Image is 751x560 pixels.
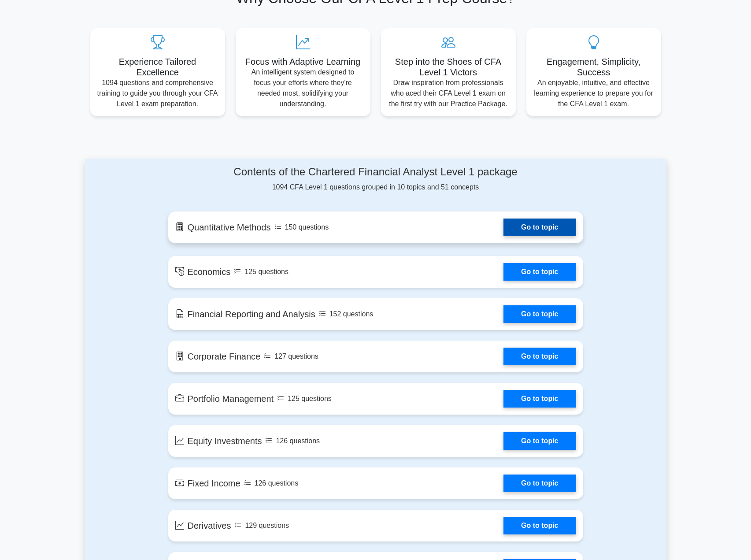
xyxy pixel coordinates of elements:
[503,219,576,236] a: Go to topic
[533,78,654,109] p: An enjoyable, intuitive, and effective learning experience to prepare you for the CFA Level 1 exam.
[243,56,363,67] h5: Focus with Adaptive Learning
[243,67,363,109] p: An intelligent system designed to focus your efforts where they're needed most, solidifying your ...
[168,166,583,178] h4: Contents of the Chartered Financial Analyst Level 1 package
[503,432,576,450] a: Go to topic
[388,78,509,109] p: Draw inspiration from professionals who aced their CFA Level 1 exam on the first try with our Pra...
[503,263,576,281] a: Go to topic
[503,305,576,323] a: Go to topic
[503,348,576,365] a: Go to topic
[97,56,218,78] h5: Experience Tailored Excellence
[388,56,509,78] h5: Step into the Shoes of CFA Level 1 Victors
[503,475,576,492] a: Go to topic
[533,56,654,78] h5: Engagement, Simplicity, Success
[503,517,576,534] a: Go to topic
[168,166,583,193] div: 1094 CFA Level 1 questions grouped in 10 topics and 51 concepts
[97,78,218,109] p: 1094 questions and comprehensive training to guide you through your CFA Level 1 exam preparation.
[503,390,576,408] a: Go to topic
